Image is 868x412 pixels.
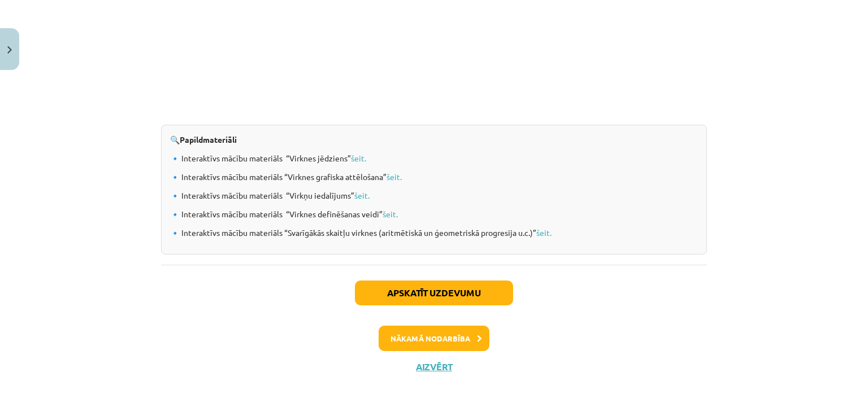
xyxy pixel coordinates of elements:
button: Aizvērt [413,361,455,372]
a: šeit. [383,209,398,219]
p: 🔹 Interaktīvs mācību materiāls “Virknes grafiska attēlošana” [170,171,698,183]
a: šeit. [536,227,552,238]
button: Nākamā nodarbība [379,326,489,352]
p: 🔹 Interaktīvs mācību materiāls “Virknes jēdziens” [170,152,698,164]
b: Papildmateriāli [180,134,237,144]
a: šeit. [354,190,370,200]
p: 🔍 [170,134,698,146]
button: Apskatīt uzdevumu [355,280,513,305]
a: šeit. [351,153,366,163]
img: icon-close-lesson-0947bae3869378f0d4975bcd49f059093ad1ed9edebbc8119c70593378902aed.svg [7,46,12,54]
a: šeit. [387,172,402,182]
p: 🔹 Interaktīvs mācību materiāls “Svarīgākās skaitļu virknes (aritmētiskā un ģeometriskā progresija... [170,227,698,239]
p: 🔹 Interaktīvs mācību materiāls “Virknes definēšanas veidi” [170,208,698,220]
p: 🔹 Interaktīvs mācību materiāls “Virkņu iedalījums” [170,190,698,201]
